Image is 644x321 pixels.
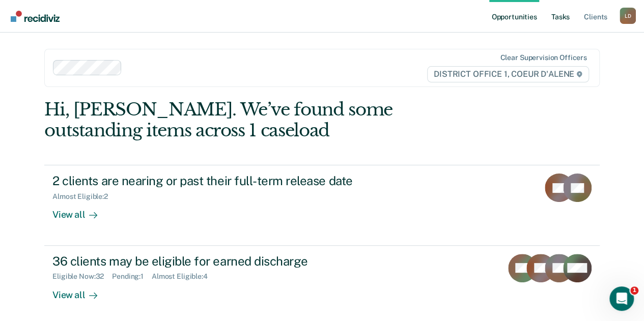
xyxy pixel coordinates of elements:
img: Recidiviz [11,11,60,22]
div: Almost Eligible : 2 [52,192,116,201]
span: 1 [630,286,638,295]
div: L D [620,8,636,24]
div: 2 clients are nearing or past their full-term release date [52,173,410,188]
div: Eligible Now : 32 [52,272,112,281]
div: Clear supervision officers [500,53,586,62]
div: Hi, [PERSON_NAME]. We’ve found some outstanding items across 1 caseload [44,99,488,141]
div: Almost Eligible : 4 [152,272,216,281]
div: View all [52,201,109,221]
div: View all [52,281,109,301]
iframe: Intercom live chat [609,286,634,311]
div: 36 clients may be eligible for earned discharge [52,254,410,269]
div: Pending : 1 [112,272,152,281]
span: DISTRICT OFFICE 1, COEUR D'ALENE [427,66,589,82]
button: Profile dropdown button [620,8,636,24]
a: 2 clients are nearing or past their full-term release dateAlmost Eligible:2View all [44,165,600,245]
